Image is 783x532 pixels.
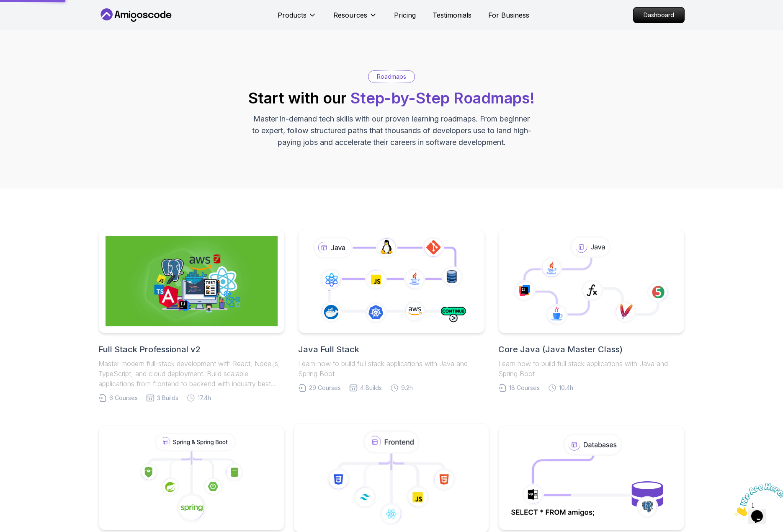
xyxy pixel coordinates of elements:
[498,343,685,355] h2: Core Java (Java Master Class)
[498,359,685,379] p: Learn how to build full stack applications with Java and Spring Boot
[488,10,529,20] a: For Business
[433,10,471,20] a: Testimonials
[251,113,532,148] p: Master in-demand tech skills with our proven learning roadmaps. From beginner to expert, follow s...
[509,384,540,392] span: 18 Courses
[98,359,285,389] p: Master modern full-stack development with React, Node.js, TypeScript, and cloud deployment. Build...
[106,236,278,326] img: Full Stack Professional v2
[98,343,285,355] h2: Full Stack Professional v2
[3,3,7,10] span: 1
[360,384,382,392] span: 4 Builds
[309,384,341,392] span: 29 Courses
[198,394,211,402] span: 17.4h
[634,8,684,23] p: Dashboard
[98,229,285,402] a: Full Stack Professional v2Full Stack Professional v2Master modern full-stack development with Rea...
[633,7,685,23] a: Dashboard
[248,90,535,106] h2: Start with our
[298,359,484,379] p: Learn how to build full stack applications with Java and Spring Boot
[278,10,317,27] button: Products
[278,10,307,20] p: Products
[559,384,573,392] span: 10.4h
[333,10,367,20] p: Resources
[109,394,138,402] span: 6 Courses
[298,229,484,392] a: Java Full StackLearn how to build full stack applications with Java and Spring Boot29 Courses4 Bu...
[377,72,406,81] p: Roadmaps
[298,343,484,355] h2: Java Full Stack
[3,3,55,36] img: Chat attention grabber
[394,10,416,20] a: Pricing
[401,384,413,392] span: 9.2h
[157,394,178,402] span: 3 Builds
[731,480,783,519] iframe: chat widget
[333,10,377,27] button: Resources
[498,229,685,392] a: Core Java (Java Master Class)Learn how to build full stack applications with Java and Spring Boot...
[350,89,535,107] span: Step-by-Step Roadmaps!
